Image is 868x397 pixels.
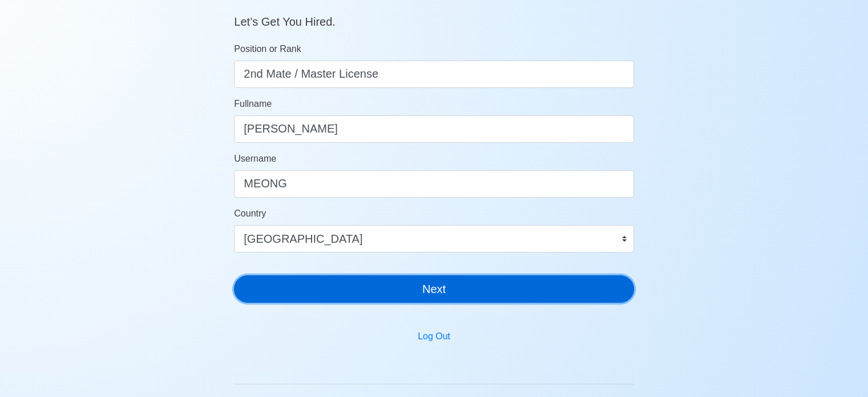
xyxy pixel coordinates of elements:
label: Country [234,207,266,220]
input: Ex. donaldcris [234,170,634,198]
h5: Let’s Get You Hired. [234,1,634,29]
span: Position or Rank [234,44,301,54]
span: Fullname [234,99,272,109]
input: ex. 2nd Officer w/Master License [234,61,634,88]
button: Next [234,275,634,303]
span: Username [234,154,276,163]
button: Log Out [410,326,458,347]
input: Your Fullname [234,115,634,143]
